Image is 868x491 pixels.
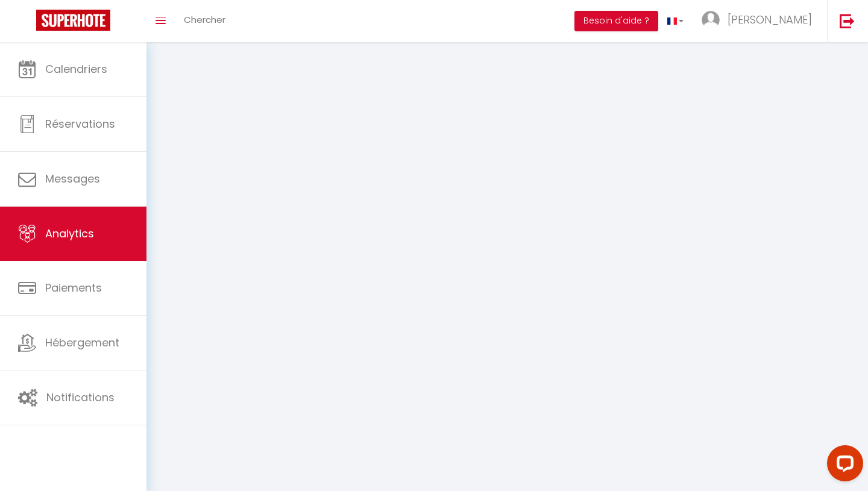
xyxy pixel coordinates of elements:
[45,61,107,77] span: Calendriers
[45,335,119,350] span: Hébergement
[36,10,110,31] img: Super Booking
[45,226,94,241] span: Analytics
[184,13,225,26] span: Chercher
[45,116,115,131] span: Réservations
[728,12,812,27] span: [PERSON_NAME]
[45,171,100,186] span: Messages
[574,11,658,31] button: Besoin d'aide ?
[46,390,115,405] span: Notifications
[840,13,855,28] img: logout
[45,280,102,295] span: Paiements
[702,11,720,29] img: ...
[817,440,868,491] iframe: LiveChat chat widget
